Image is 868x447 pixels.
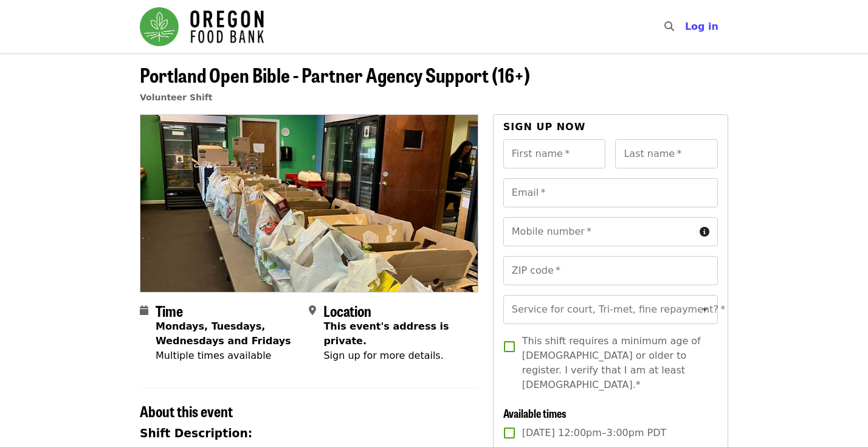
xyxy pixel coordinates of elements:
a: Volunteer Shift [140,92,213,102]
input: Email [503,178,718,207]
strong: Shift Description: [140,427,252,440]
img: Portland Open Bible - Partner Agency Support (16+) organized by Oregon Food Bank [140,115,478,291]
input: First name [503,139,606,168]
span: This shift requires a minimum age of [DEMOGRAPHIC_DATA] or older to register. I verify that I am ... [522,334,708,392]
span: Available times [503,405,567,421]
input: Search [681,12,691,41]
div: Multiple times available [156,348,299,363]
i: circle-info icon [700,226,709,238]
input: ZIP code [503,256,718,285]
span: This event's address is private. [323,321,449,347]
span: About this event [140,400,233,421]
input: Mobile number [503,217,695,246]
span: Time [156,300,183,321]
input: Last name [615,139,718,168]
button: Open [697,301,714,318]
img: Oregon Food Bank - Home [140,7,264,46]
span: Sign up now [503,121,586,133]
button: Log in [675,15,728,39]
span: Portland Open Bible - Partner Agency Support (16+) [140,60,530,89]
i: search icon [664,21,674,32]
i: calendar icon [140,305,148,316]
i: map-marker-alt icon [309,305,316,316]
span: Sign up for more details. [323,350,443,361]
span: [DATE] 12:00pm–3:00pm PDT [522,426,667,440]
strong: Mondays, Tuesdays, Wednesdays and Fridays [156,321,291,347]
span: Log in [685,21,718,32]
span: Location [323,300,371,321]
